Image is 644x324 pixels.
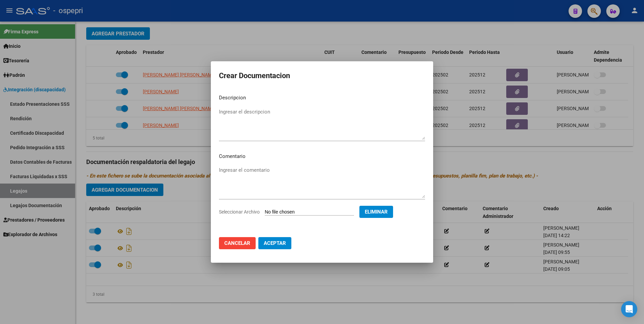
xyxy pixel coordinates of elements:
[219,209,260,215] span: Seleccionar Archivo
[219,237,256,249] button: Cancelar
[359,206,393,218] button: Eliminar
[219,69,425,82] h2: Crear Documentacion
[219,94,425,102] p: Descripcion
[219,153,425,160] p: Comentario
[264,240,286,246] span: Aceptar
[621,301,637,317] div: Open Intercom Messenger
[365,209,388,215] span: Eliminar
[224,240,250,246] span: Cancelar
[258,237,291,249] button: Aceptar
